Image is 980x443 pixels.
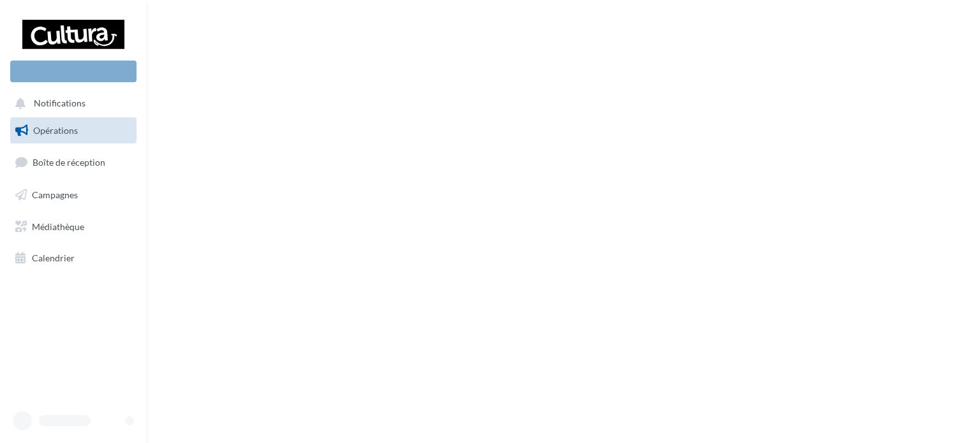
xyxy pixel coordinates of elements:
span: Médiathèque [32,221,84,231]
span: Campagnes [32,189,78,200]
span: Boîte de réception [33,157,105,168]
a: Médiathèque [8,214,139,240]
span: Calendrier [32,252,75,263]
a: Campagnes [8,182,139,208]
span: Notifications [34,98,85,109]
span: Opérations [33,125,78,136]
a: Calendrier [8,245,139,272]
div: Nouvelle campagne [10,61,137,82]
a: Boîte de réception [8,149,139,176]
a: Opérations [8,117,139,144]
